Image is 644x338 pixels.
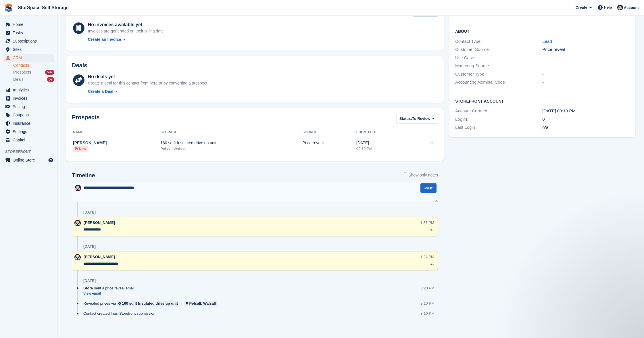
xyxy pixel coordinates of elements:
div: 0 [543,116,630,123]
div: 160 sq ft Insulated drive up unit [160,140,302,146]
div: Pelsall, Walsall [160,146,302,152]
span: Insurance [13,119,47,127]
div: [DATE] [83,279,96,283]
div: Create a deal for this contact from here or by converting a prospect. [88,80,208,86]
li: New [73,146,88,152]
div: Contact Type [455,38,543,45]
div: [DATE] [83,210,96,215]
span: Capital [13,136,47,144]
h2: Prospects [72,114,100,125]
div: 1:37 PM [420,220,434,225]
a: Deals 57 [13,76,54,82]
a: menu [3,111,54,119]
div: Marketing Source [455,63,543,69]
a: menu [3,103,54,111]
div: Invoices are generated on their billing date. [88,28,165,34]
a: menu [3,119,54,127]
div: - [543,71,630,78]
div: 1:24 PM [420,254,434,260]
div: 57 [47,77,54,82]
div: Create an Invoice [88,37,121,43]
div: 592 [45,70,54,75]
button: Post [420,183,437,193]
span: [PERSON_NAME] [84,220,115,225]
img: Ross Hadlington [617,5,623,10]
span: Settings [13,128,47,136]
div: [DATE] [356,140,407,146]
a: menu [3,45,54,53]
div: Price reveal [302,140,356,146]
span: Tasks [13,29,47,37]
a: Pelsall, Walsall [184,301,217,306]
a: Create a Deal [88,89,208,95]
span: Home [13,20,47,28]
span: Invoices [13,94,47,102]
div: Contact created from Storefront submission [83,311,158,316]
a: View email [83,291,137,296]
a: menu [3,37,54,45]
div: Price reveal [543,46,630,53]
div: sent a price reveal email [83,285,137,291]
a: menu [3,128,54,136]
div: 3:10 PM [421,301,435,306]
div: 03:10 PM [356,146,407,152]
div: Create a Deal [88,89,114,95]
h2: Deals [72,62,87,69]
a: menu [3,54,54,62]
div: 3:10 PM [421,311,435,316]
div: Accounting Nominal Code [455,79,543,86]
div: - [543,79,630,86]
a: menu [3,29,54,37]
h2: Storefront Account [455,98,630,104]
span: Subscriptions [13,37,47,45]
span: Deals [13,77,24,82]
span: Online Store [13,156,47,164]
img: stora-icon-8386f47178a22dfd0bd8f6a31ec36ba5ce8667c1dd55bd0f319d3a0aa187defe.svg [5,3,13,12]
span: Analytics [13,86,47,94]
div: Revealed prices via in [83,301,220,306]
div: Account Created [455,108,543,114]
span: Help [604,5,612,10]
div: - [543,63,630,69]
div: [DATE] [83,244,96,249]
div: [DATE] 03:10 PM [543,108,630,114]
span: Stora [83,285,93,291]
label: Show only notes [404,172,438,178]
a: StorSpace Self Storage [16,3,71,12]
span: Prospects [13,70,31,75]
div: - [543,55,630,61]
div: 3:20 PM [421,285,435,291]
a: Prospects 592 [13,69,54,75]
span: Status: [399,116,412,122]
img: Ross Hadlington [74,220,81,226]
span: To Review [412,116,430,122]
a: menu [3,156,54,164]
a: menu [3,20,54,28]
span: Create [576,5,587,10]
div: Last Login [455,124,543,131]
div: Use Case [455,55,543,61]
div: [PERSON_NAME] [73,140,160,146]
button: Status: To Review [396,114,438,124]
img: Ross Hadlington [74,254,81,260]
span: Coupons [13,111,47,119]
div: Customer Type [455,71,543,78]
th: Storage [160,128,302,137]
span: Storefront [5,149,57,155]
a: menu [3,94,54,102]
img: Ross Hadlington [75,185,81,191]
div: No invoices available yet [88,21,165,28]
div: 160 sq ft Insulated drive up unit [122,301,178,306]
div: Pelsall, Walsall [189,301,216,306]
a: Lead [543,39,552,44]
h2: Timeline [72,172,95,179]
span: Sites [13,45,47,53]
th: Name [72,128,160,137]
span: Account [624,5,639,11]
a: Preview store [47,157,54,164]
a: Create an Invoice [88,37,165,43]
div: No deals yet [88,73,208,80]
th: Source [302,128,356,137]
span: Pricing [13,103,47,111]
a: Contacts [13,63,54,68]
